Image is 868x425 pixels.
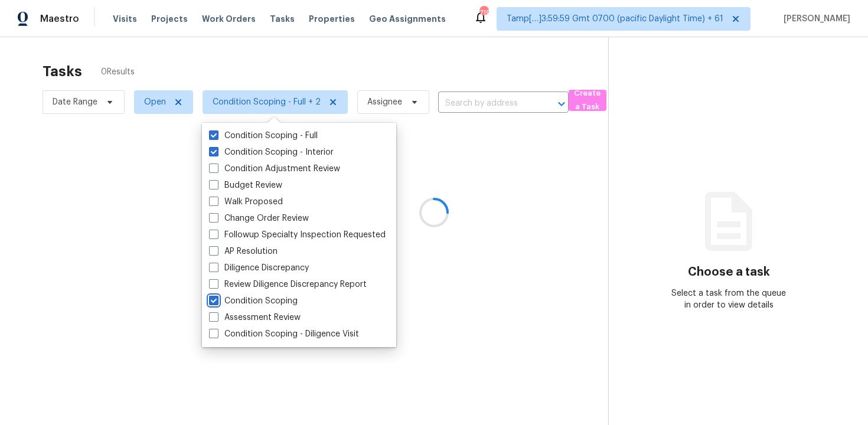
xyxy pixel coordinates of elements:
[209,146,334,158] label: Condition Scoping - Interior
[479,7,488,19] div: 719
[209,130,318,142] label: Condition Scoping - Full
[209,328,359,340] label: Condition Scoping - Diligence Visit
[209,246,278,257] label: AP Resolution
[209,179,282,191] label: Budget Review
[209,279,367,290] label: Review Diligence Discrepancy Report
[209,212,309,224] label: Change Order Review
[209,295,298,307] label: Condition Scoping
[209,229,386,241] label: Followup Specialty Inspection Requested
[209,312,301,323] label: Assessment Review
[209,262,309,274] label: Diligence Discrepancy
[209,163,340,175] label: Condition Adjustment Review
[209,196,283,208] label: Walk Proposed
